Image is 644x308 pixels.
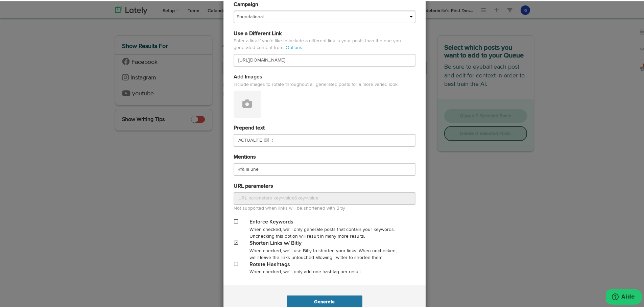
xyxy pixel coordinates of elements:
[249,267,399,274] div: When checked, we'll only add one hashtag per result.
[234,37,401,49] span: Enter a link if you'd like to include a different link in your posts than the one you generated c...
[287,294,362,307] button: Generate
[234,205,345,209] span: Not supported when links will be shortened with Bitly
[234,80,415,89] span: Include images to rotate throughout all generated posts for a more varied look.
[286,44,302,49] a: Options
[606,288,642,305] iframe: Ouvre un widget dans lequel vous pouvez trouver plus d’informations
[234,133,415,145] input: Prepend text to start of every post
[249,260,399,267] div: Rotate Hashtags
[234,191,415,204] input: URL parameters key=value&key=value
[234,181,273,189] label: URL parameters
[234,52,415,65] input: Drive traffic to specific link(s)
[249,225,399,238] div: When checked, we'll only generate posts that contain your keywords. Unchecking this option will r...
[249,217,399,225] div: Enforce Keywords
[234,162,415,174] input: Append mentions to every post (include @ for mentions)
[249,238,399,246] div: Shorten Links w/ Bitly
[234,123,265,131] label: Prepend text
[249,246,399,260] div: When checked, we'll use Bitly to shorten your links. When unchecked, we'll leave the links untouc...
[234,152,256,160] label: Mentions
[234,73,262,78] span: Add Images
[234,30,282,35] span: Use a Different Link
